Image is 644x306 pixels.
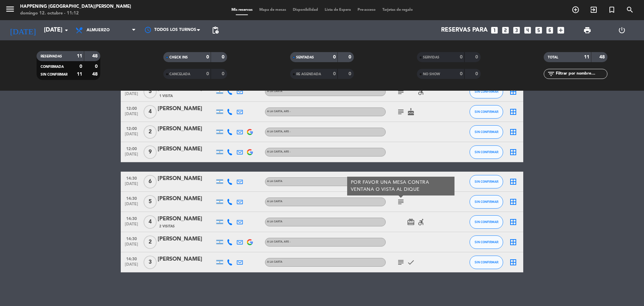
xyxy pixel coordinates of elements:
[626,6,634,14] i: search
[123,194,140,202] span: 14:30
[123,255,140,262] span: 14:30
[144,175,157,188] span: 6
[267,220,282,223] span: A LA CARTA
[41,73,67,76] span: SIN CONFIRMAR
[123,124,140,132] span: 12:00
[222,55,226,59] strong: 0
[282,241,290,243] span: , ARS -
[460,55,463,59] strong: 0
[123,202,140,210] span: [DATE]
[509,108,517,116] i: border_all
[144,256,157,269] span: 3
[556,26,565,35] i: add_box
[158,125,215,133] div: [PERSON_NAME]
[397,108,405,116] i: subject
[470,125,503,139] button: SIN CONFIRMAR
[95,64,99,69] strong: 0
[123,152,140,160] span: [DATE]
[79,64,82,69] strong: 0
[144,195,157,209] span: 5
[555,70,607,78] input: Filtrar por nombre...
[333,72,336,76] strong: 0
[509,88,517,96] i: border_all
[509,258,517,266] i: border_all
[158,235,215,244] div: [PERSON_NAME]
[509,148,517,156] i: border_all
[256,8,289,12] span: Mapa de mesas
[123,182,140,189] span: [DATE]
[351,179,451,193] div: POR FAVOR UNA MESA CONTRA VENTANA O VISTA AL DIQUE
[228,8,256,12] span: Mis reservas
[123,222,140,230] span: [DATE]
[509,238,517,246] i: border_all
[470,235,503,249] button: SIN CONFIRMAR
[144,145,157,159] span: 9
[584,55,589,59] strong: 11
[423,56,439,59] span: SERVIDAS
[267,261,282,263] span: A LA CARTA
[123,214,140,222] span: 14:30
[475,220,498,224] span: SIN CONFIRMAR
[159,224,175,229] span: 2 Visitas
[604,20,639,40] div: LOG OUT
[123,132,140,140] span: [DATE]
[470,85,503,98] button: SIN CONFIRMAR
[379,8,416,12] span: Tarjetas de regalo
[123,104,140,112] span: 12:00
[348,55,353,59] strong: 0
[20,3,131,10] div: Happening [GEOGRAPHIC_DATA][PERSON_NAME]
[534,26,543,35] i: looks_5
[267,150,290,153] span: A LA CARTA
[169,73,190,76] span: CANCELADA
[123,144,140,152] span: 12:00
[417,88,425,96] i: accessible_forward
[523,26,532,35] i: looks_4
[547,70,555,78] i: filter_list
[475,240,498,244] span: SIN CONFIRMAR
[206,72,209,76] strong: 0
[441,27,488,34] span: Reservas para
[267,200,282,203] span: A LA CARTA
[247,149,253,155] img: google-logo.png
[599,55,606,59] strong: 48
[267,90,282,93] span: A LA CARTA
[247,129,253,135] img: google-logo.png
[490,26,499,35] i: looks_one
[144,215,157,229] span: 4
[407,218,415,226] i: card_giftcard
[282,110,290,113] span: , ARS -
[77,72,82,77] strong: 11
[20,10,131,17] div: domingo 12. octubre - 11:12
[123,234,140,242] span: 14:30
[509,198,517,206] i: border_all
[354,8,379,12] span: Pre-acceso
[509,218,517,226] i: border_all
[397,88,405,96] i: subject
[475,110,498,114] span: SIN CONFIRMAR
[407,258,415,266] i: check
[158,174,215,183] div: [PERSON_NAME]
[583,26,591,34] span: print
[333,55,336,59] strong: 0
[267,241,290,243] span: A LA CARTA
[159,93,173,99] span: 1 Visita
[5,4,15,16] button: menu
[417,218,425,226] i: accessible_forward
[608,6,616,14] i: turned_in_not
[545,26,554,35] i: looks_6
[123,242,140,250] span: [DATE]
[475,260,498,264] span: SIN CONFIRMAR
[470,256,503,269] button: SIN CONFIRMAR
[296,56,314,59] span: SENTADAS
[475,90,498,93] span: SIN CONFIRMAR
[475,130,498,134] span: SIN CONFIRMAR
[158,104,215,113] div: [PERSON_NAME]
[296,73,321,76] span: RE AGENDADA
[572,6,580,14] i: add_circle_outline
[475,180,498,183] span: SIN CONFIRMAR
[144,235,157,249] span: 2
[247,239,253,245] img: google-logo.png
[470,215,503,229] button: SIN CONFIRMAR
[169,56,188,59] span: CHECK INS
[158,255,215,264] div: [PERSON_NAME]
